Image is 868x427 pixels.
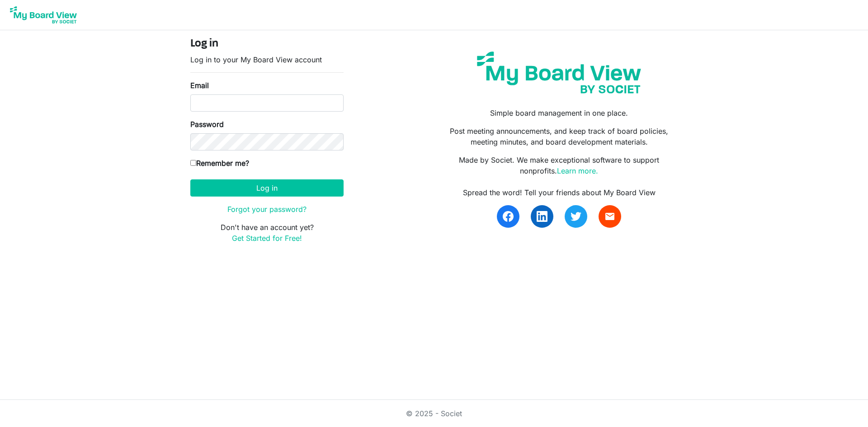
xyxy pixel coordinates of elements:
span: email [604,211,615,222]
img: facebook.svg [503,211,514,222]
button: Log in [190,179,344,197]
input: Remember me? [190,160,196,166]
img: My Board View Logo [7,4,80,26]
img: twitter.svg [571,211,581,222]
p: Made by Societ. We make exceptional software to support nonprofits. [441,155,678,176]
p: Post meeting announcements, and keep track of board policies, meeting minutes, and board developm... [441,126,678,147]
label: Email [190,80,209,91]
p: Log in to your My Board View account [190,54,344,65]
a: © 2025 - Societ [406,409,462,418]
a: Learn more. [557,166,598,175]
img: linkedin.svg [537,211,547,222]
p: Don't have an account yet? [190,222,344,244]
h4: Log in [190,38,344,51]
p: Simple board management in one place. [441,108,678,118]
div: Spread the word! Tell your friends about My Board View [441,187,678,198]
a: Get Started for Free! [232,234,302,243]
label: Remember me? [190,158,249,169]
a: Forgot your password? [227,205,307,214]
label: Password [190,119,224,130]
a: email [599,205,621,228]
img: my-board-view-societ.svg [470,45,648,100]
